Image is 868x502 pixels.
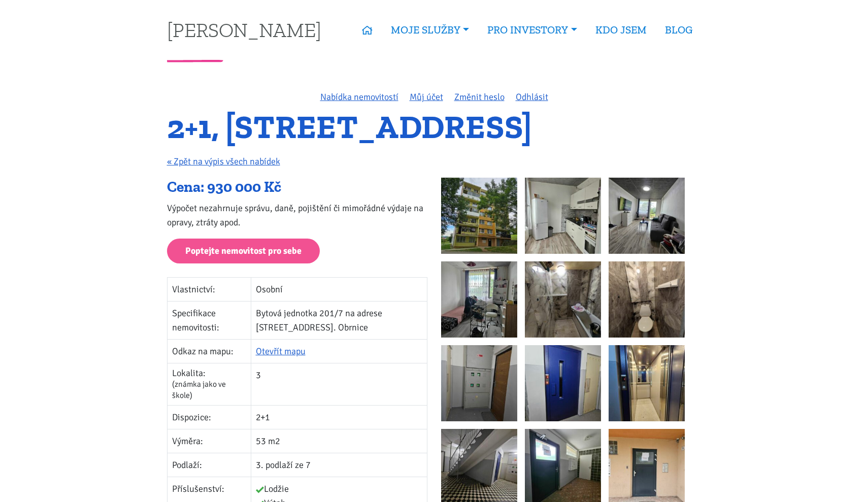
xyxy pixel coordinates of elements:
[454,91,505,103] a: Změnit heslo
[382,18,478,42] a: MOJE SLUŽBY
[172,379,226,400] span: (známka jako ve škole)
[167,113,702,141] h1: 2+1, [STREET_ADDRESS]
[478,18,586,42] a: PRO INVESTORY
[320,91,398,103] a: Nabídka nemovitostí
[167,277,251,301] td: Vlastnictví:
[656,18,702,42] a: BLOG
[167,339,251,363] td: Odkaz na mapu:
[256,346,306,357] a: Otevřít mapu
[167,20,321,40] a: [PERSON_NAME]
[167,156,280,167] a: « Zpět na výpis všech nabídek
[167,301,251,339] td: Specifikace nemovitosti:
[251,406,427,429] td: 2+1
[167,429,251,453] td: Výměra:
[167,178,427,197] div: Cena: 930 000 Kč
[251,453,427,477] td: 3. podlaží ze 7
[251,301,427,339] td: Bytová jednotka 201/7 na adrese [STREET_ADDRESS]. Obrnice
[251,429,427,453] td: 53 m2
[251,363,427,406] td: 3
[167,239,320,263] a: Poptejte nemovitost pro sebe
[251,277,427,301] td: Osobní
[167,363,251,406] td: Lokalita:
[167,453,251,477] td: Podlaží:
[167,201,427,229] p: Výpočet nezahrnuje správu, daně, pojištění či mimořádné výdaje na opravy, ztráty apod.
[516,91,548,103] a: Odhlásit
[167,406,251,429] td: Dispozice:
[586,18,656,42] a: KDO JSEM
[410,91,443,103] a: Můj účet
